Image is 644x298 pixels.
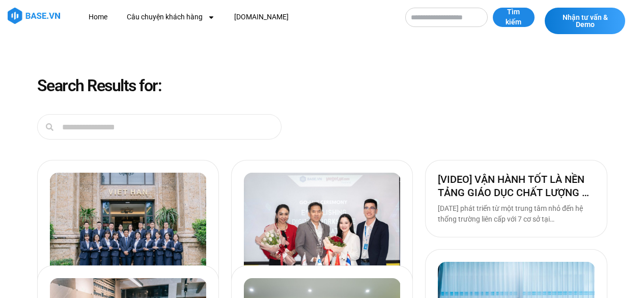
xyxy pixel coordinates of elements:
[493,8,535,27] button: Tìm kiếm
[227,8,296,26] a: [DOMAIN_NAME]
[438,203,594,225] p: [DATE] phát triển từ một trung tâm nhỏ đến hệ thống trường liên cấp với 7 cơ sở tại [GEOGRAPHIC_D...
[119,8,222,26] a: Câu chuyện khách hàng
[555,14,615,28] span: Nhận tư vấn & Demo
[545,8,625,34] a: Nhận tư vấn & Demo
[81,8,115,26] a: Home
[81,8,396,26] nav: Menu
[438,173,594,199] a: [VIDEO] VẬN HÀNH TỐT LÀ NỀN TẢNG GIÁO DỤC CHẤT LƯỢNG – BAMBOO SCHOOL CHỌN BASE
[37,77,607,94] h1: Search Results for:
[503,7,524,27] span: Tìm kiếm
